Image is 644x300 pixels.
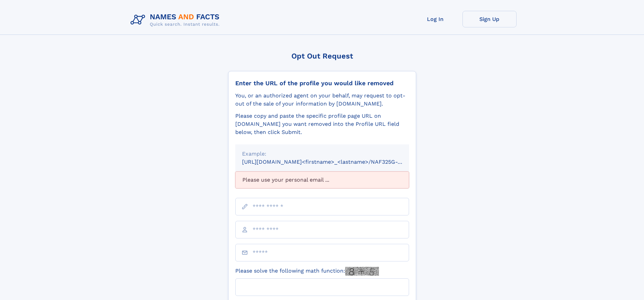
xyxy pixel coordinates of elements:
div: Enter the URL of the profile you would like removed [235,79,409,87]
div: Please use your personal email ... [235,171,409,188]
div: Example: [242,150,402,158]
div: Please copy and paste the specific profile page URL on [DOMAIN_NAME] you want removed into the Pr... [235,112,409,136]
label: Please solve the following math function: [235,267,379,276]
img: Logo Names and Facts [128,11,225,29]
a: Sign Up [462,11,517,27]
a: Log In [408,11,462,27]
small: [URL][DOMAIN_NAME]<firstname>_<lastname>/NAF325G-xxxxxxxx [242,159,422,165]
div: Opt Out Request [228,52,416,60]
div: You, or an authorized agent on your behalf, may request to opt-out of the sale of your informatio... [235,92,409,108]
